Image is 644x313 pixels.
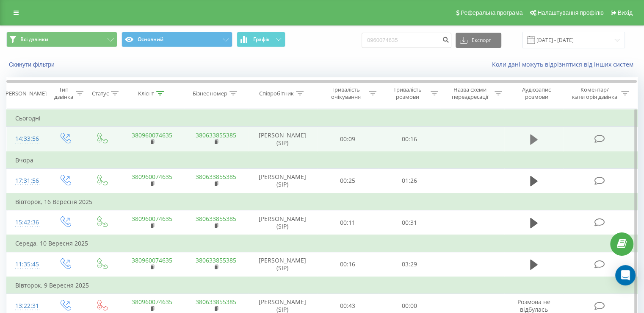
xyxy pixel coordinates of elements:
[618,9,633,16] span: Вихід
[15,173,38,189] div: 17:31:56
[7,193,638,210] td: Вівторок, 16 Вересня 2025
[379,127,440,152] td: 00:16
[253,36,270,42] span: Графік
[7,277,638,294] td: Вівторок, 9 Вересня 2025
[132,131,172,139] a: 380960074635
[386,86,428,101] div: Тривалість розмови
[20,36,48,43] span: Всі дзвінки
[15,214,38,231] div: 15:42:36
[132,298,172,306] a: 380960074635
[248,210,317,235] td: [PERSON_NAME] (SIP)
[7,110,638,127] td: Сьогодні
[615,265,636,285] div: Open Intercom Messenger
[196,298,236,306] a: 380633855385
[193,90,227,97] div: Бізнес номер
[196,256,236,264] a: 380633855385
[317,168,379,193] td: 00:25
[448,86,492,101] div: Назва схеми переадресації
[248,252,317,277] td: [PERSON_NAME] (SIP)
[92,90,109,97] div: Статус
[6,32,117,47] button: Всі дзвінки
[4,90,47,97] div: [PERSON_NAME]
[317,210,379,235] td: 00:11
[325,86,367,101] div: Тривалість очікування
[537,9,603,16] span: Налаштування профілю
[6,61,59,68] button: Скинути фільтри
[138,90,154,97] div: Клієнт
[15,256,38,273] div: 11:35:45
[237,32,285,47] button: Графік
[379,168,440,193] td: 01:26
[196,173,236,181] a: 380633855385
[53,86,73,101] div: Тип дзвінка
[132,215,172,223] a: 380960074635
[379,252,440,277] td: 03:29
[132,256,172,264] a: 380960074635
[196,215,236,223] a: 380633855385
[248,168,317,193] td: [PERSON_NAME] (SIP)
[196,131,236,139] a: 380633855385
[248,127,317,152] td: [PERSON_NAME] (SIP)
[317,252,379,277] td: 00:16
[259,90,294,97] div: Співробітник
[569,86,619,101] div: Коментар/категорія дзвінка
[492,60,638,68] a: Коли дані можуть відрізнятися вiд інших систем
[15,131,38,147] div: 14:33:56
[7,235,638,252] td: Середа, 10 Вересня 2025
[317,127,379,152] td: 00:09
[132,173,172,181] a: 380960074635
[512,86,561,101] div: Аудіозапис розмови
[461,9,523,16] span: Реферальна програма
[379,210,440,235] td: 00:31
[456,33,501,48] button: Експорт
[7,152,638,169] td: Вчора
[122,32,232,47] button: Основний
[362,33,451,48] input: Пошук за номером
